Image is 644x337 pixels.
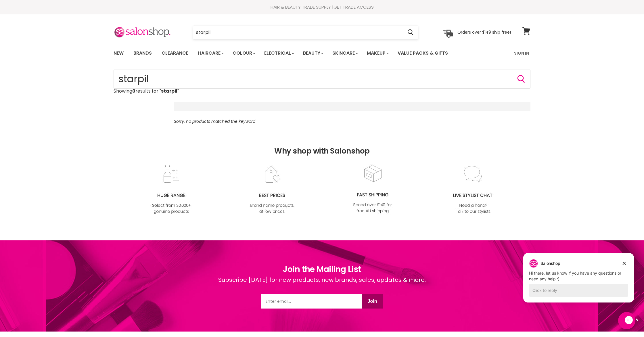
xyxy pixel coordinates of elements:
[393,47,452,59] a: Value Packs & Gifts
[109,45,482,62] ul: Main menu
[218,275,426,294] div: Subscribe [DATE] for new products, new brands, sales, updates & more.
[174,118,255,124] em: Sorry, no products matched the keyword
[228,47,259,59] a: Colour
[328,47,361,59] a: Skincare
[260,47,298,59] a: Electrical
[194,47,227,59] a: Haircare
[114,89,530,94] p: Showing results for " "
[148,165,195,215] img: range2_8cf790d4-220e-469f-917d-a18fed3854b6.jpg
[106,45,538,62] nav: Main
[193,26,403,39] input: Search
[129,47,156,59] a: Brands
[114,70,530,89] form: Product
[517,74,526,84] button: Search
[519,252,638,311] iframe: Gorgias live chat campaigns
[132,88,135,94] strong: 0
[161,88,177,94] strong: starpil
[363,47,392,59] a: Makeup
[450,165,497,215] img: chat_c0a1c8f7-3133-4fc6-855f-7264552747f6.jpg
[193,26,418,39] form: Product
[249,165,295,215] img: prices.jpg
[333,4,374,10] a: GET TRADE ACCESS
[157,47,193,59] a: Clearance
[457,30,511,35] p: Orders over $149 ship free!
[362,294,383,309] button: Join
[114,70,530,89] input: Search
[349,164,396,215] img: fast.jpg
[218,263,426,275] h1: Join the Mailing List
[511,47,532,59] a: Sign In
[299,47,327,59] a: Beauty
[403,26,418,39] button: Search
[261,294,362,309] input: Email
[109,47,128,59] a: New
[106,4,538,10] div: HAIR & BEAUTY TRADE SUPPLY |
[3,124,641,164] h2: Why shop with Salonshop
[615,310,638,331] iframe: Gorgias live chat messenger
